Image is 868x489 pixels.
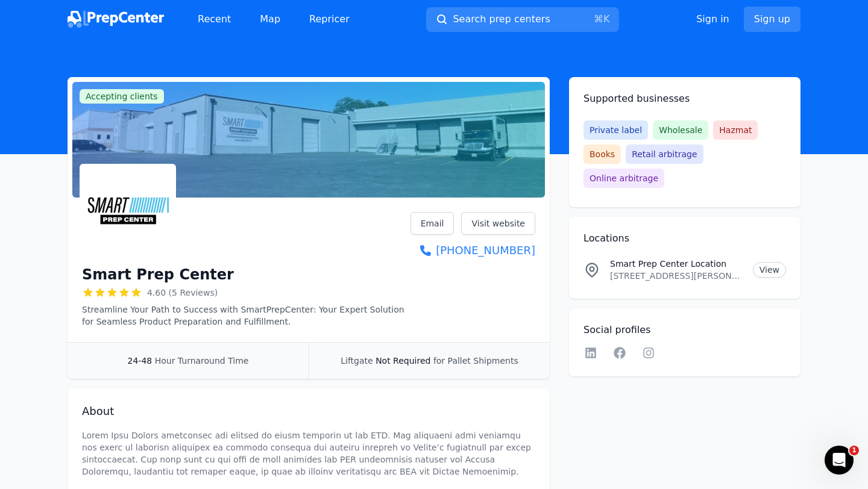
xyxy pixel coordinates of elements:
[583,323,786,337] h2: Social profiles
[453,12,550,26] span: Search prep centers
[188,7,241,31] a: Recent
[128,356,153,366] span: 24-48
[82,265,234,284] h1: Smart Prep Center
[849,446,859,455] span: 1
[433,356,518,366] span: for Pallet Shipments
[82,166,174,258] img: Smart Prep Center
[610,270,743,282] p: [STREET_ADDRESS][PERSON_NAME][US_STATE]
[250,7,290,31] a: Map
[583,145,621,164] span: Books
[753,262,786,278] a: View
[583,120,648,140] span: Private label
[376,356,430,366] span: Not Required
[594,13,603,25] kbd: ⌘
[300,7,359,31] a: Repricer
[583,231,786,246] h2: Locations
[744,7,800,32] a: Sign up
[583,169,664,188] span: Online arbitrage
[713,120,758,140] span: Hazmat
[155,356,249,366] span: Hour Turnaround Time
[603,13,610,25] kbd: K
[626,145,703,164] span: Retail arbitrage
[80,89,164,104] span: Accepting clients
[696,12,729,26] a: Sign in
[653,120,708,140] span: Wholesale
[410,242,535,259] a: [PHONE_NUMBER]
[610,258,743,270] p: Smart Prep Center Location
[825,446,854,475] iframe: Intercom live chat
[68,11,164,28] img: PrepCenter
[461,212,535,235] a: Visit website
[147,287,218,299] span: 4.60 (5 Reviews)
[426,7,619,32] button: Search prep centers⌘K
[583,92,786,106] h2: Supported businesses
[410,212,454,235] a: Email
[82,403,535,420] h2: About
[341,356,373,366] span: Liftgate
[82,304,410,328] p: Streamline Your Path to Success with SmartPrepCenter: Your Expert Solution for Seamless Product P...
